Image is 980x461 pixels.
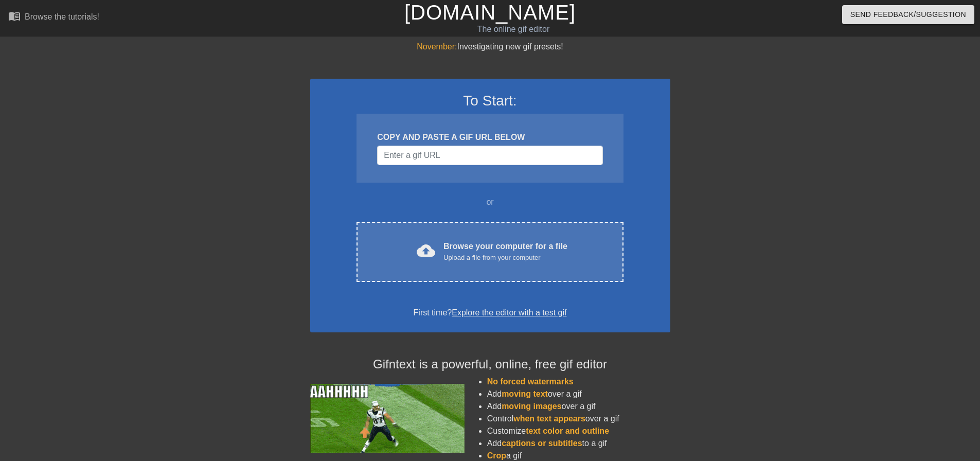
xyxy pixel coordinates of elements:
[502,439,582,448] span: captions or subtitles
[487,413,670,425] li: Control over a gif
[850,8,966,21] span: Send Feedback/Suggestion
[513,414,585,423] span: when text appears
[310,384,465,453] img: football_small.gif
[377,131,602,144] div: COPY AND PASTE A GIF URL BELOW
[487,377,574,386] span: No forced watermarks
[310,41,670,53] div: Investigating new gif presets!
[417,42,457,51] span: November:
[310,357,670,372] h4: Gifntext is a powerful, online, free gif editor
[332,23,695,36] div: The online gif editor
[443,253,567,263] div: Upload a file from your computer
[842,5,974,24] button: Send Feedback/Suggestion
[487,388,670,400] li: Add over a gif
[25,12,99,21] div: Browse the tutorials!
[324,92,657,110] h3: To Start:
[8,10,21,22] span: menu_book
[502,402,561,411] span: moving images
[417,241,435,260] span: cloud_upload
[377,146,602,165] input: Username
[487,425,670,437] li: Customize
[487,400,670,413] li: Add over a gif
[443,240,567,263] div: Browse your computer for a file
[526,427,609,435] span: text color and outline
[452,308,566,317] a: Explore the editor with a test gif
[8,10,99,26] a: Browse the tutorials!
[487,451,506,460] span: Crop
[337,196,644,208] div: or
[502,389,548,398] span: moving text
[487,437,670,450] li: Add to a gif
[404,1,576,24] a: [DOMAIN_NAME]
[324,307,657,319] div: First time?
